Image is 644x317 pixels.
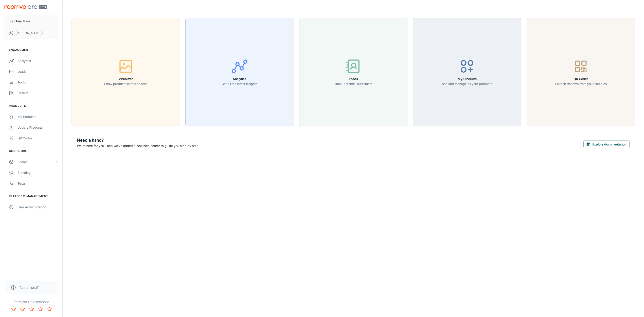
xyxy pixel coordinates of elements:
button: AnalyticsGet all the latest insights [185,18,294,126]
div: Analytics [17,58,58,63]
button: VisualizerShow products in real spaces [72,18,180,126]
button: My ProductsSee and manage all your products [413,18,521,126]
button: QR CodesLaunch Roomvo from your samples [527,18,635,126]
h6: QR Codes [555,77,607,81]
p: We're here for you—and we've added a new help center to guide you step by step. [77,143,199,148]
a: AnalyticsGet all the latest insights [185,70,294,74]
h6: Analytics [222,77,257,81]
button: LeadsTrack potential customers [299,18,408,126]
div: Dealers [17,91,58,96]
button: Cambria Main [4,15,58,27]
p: Get all the latest insights [222,81,257,86]
button: [PERSON_NAME] [PERSON_NAME] [4,27,58,39]
div: To-do [17,80,58,85]
p: [PERSON_NAME] [PERSON_NAME] [16,31,47,36]
p: Launch Roomvo from your samples [555,81,607,86]
h6: My Products [442,77,492,81]
div: Branding [17,170,58,175]
a: QR CodesLaunch Roomvo from your samples [527,70,635,74]
div: Rooms [17,160,54,164]
p: Track potential customers [334,81,372,86]
p: Show products in real spaces [104,81,147,86]
img: Roomvo PRO Beta [4,5,47,10]
button: Explore documentation [583,140,630,148]
h6: Leads [334,77,372,81]
p: Cambria Main [9,19,30,24]
div: Leads [17,69,58,74]
a: Explore documentation [583,142,630,146]
a: LeadsTrack potential customers [299,70,408,74]
div: QR Codes [17,136,58,141]
h6: Visualizer [104,77,147,81]
a: My ProductsSee and manage all your products [413,70,521,74]
h6: Need a hand? [77,137,199,143]
div: Update Products [17,125,58,130]
p: See and manage all your products [442,81,492,86]
div: My Products [17,114,58,119]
